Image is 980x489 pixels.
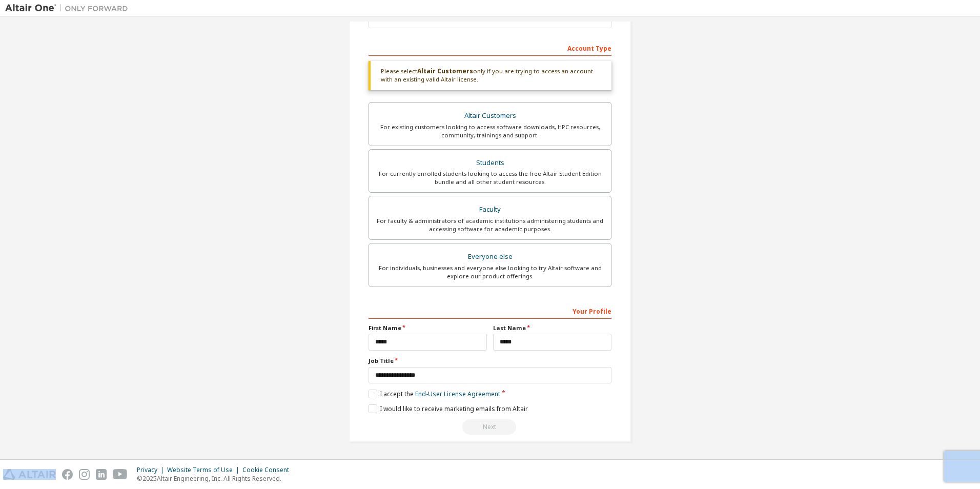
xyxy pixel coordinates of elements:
[369,404,528,413] label: I would like to receive marketing emails from Altair
[5,3,133,13] img: Altair One
[369,390,500,398] label: I accept the
[369,302,611,319] div: Your Profile
[137,466,167,474] div: Privacy
[375,123,605,139] div: For existing customers looking to access software downloads, HPC resources, community, trainings ...
[167,466,242,474] div: Website Terms of Use
[493,324,611,332] label: Last Name
[417,67,473,75] b: Altair Customers
[369,357,611,365] label: Job Title
[96,469,107,480] img: linkedin.svg
[137,474,295,483] p: © 2025 Altair Engineering, Inc. All Rights Reserved.
[369,39,611,56] div: Account Type
[79,469,90,480] img: instagram.svg
[113,469,128,480] img: youtube.svg
[375,156,605,170] div: Students
[375,109,605,123] div: Altair Customers
[242,466,295,474] div: Cookie Consent
[3,469,56,480] img: altair_logo.svg
[62,469,73,480] img: facebook.svg
[375,217,605,233] div: For faculty & administrators of academic institutions administering students and accessing softwa...
[375,170,605,186] div: For currently enrolled students looking to access the free Altair Student Edition bundle and all ...
[369,61,611,90] div: Please select only if you are trying to access an account with an existing valid Altair license.
[375,264,605,280] div: For individuals, businesses and everyone else looking to try Altair software and explore our prod...
[375,202,605,217] div: Faculty
[369,324,487,332] label: First Name
[369,419,611,435] div: Provide a valid email to continue
[415,390,500,398] a: End-User License Agreement
[375,250,605,264] div: Everyone else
